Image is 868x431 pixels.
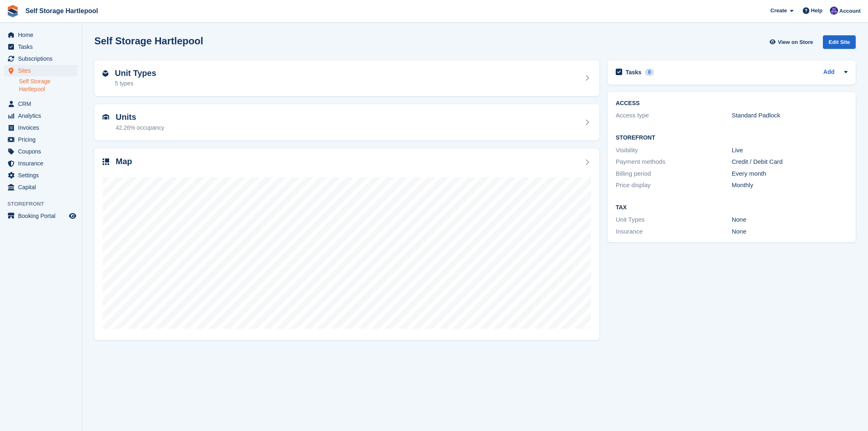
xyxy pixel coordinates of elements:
a: Self Storage Hartlepool [22,4,101,18]
span: Coupons [18,146,67,157]
a: Unit Types 5 types [94,60,599,96]
span: Booking Portal [18,210,67,222]
span: Create [770,7,787,15]
span: Subscriptions [18,53,67,64]
span: Tasks [18,41,67,53]
span: Sites [18,65,67,76]
h2: ACCESS [616,100,847,107]
div: Insurance [616,227,732,236]
span: Settings [18,170,67,181]
div: Unit Types [616,215,732,225]
a: menu [4,210,78,222]
div: None [732,215,848,225]
a: menu [4,158,78,169]
a: Preview store [68,211,78,221]
div: 0 [645,69,654,76]
span: View on Store [778,38,813,46]
div: Payment methods [616,157,732,167]
a: View on Store [768,35,816,49]
div: 42.26% occupancy [116,124,164,132]
a: Self Storage Hartlepool [19,78,78,93]
a: menu [4,98,78,110]
h2: Tax [616,204,847,211]
a: menu [4,146,78,157]
span: Insurance [18,158,67,169]
span: CRM [18,98,67,110]
a: menu [4,110,78,122]
a: menu [4,181,78,193]
div: 5 types [115,79,156,88]
h2: Map [116,157,132,166]
a: menu [4,122,78,133]
span: Help [811,7,822,15]
h2: Units [116,112,164,122]
div: Price display [616,181,732,190]
a: Add [823,68,834,77]
a: menu [4,41,78,53]
a: menu [4,170,78,181]
div: Access type [616,111,732,120]
a: menu [4,53,78,64]
div: Credit / Debit Card [732,157,848,167]
img: stora-icon-8386f47178a22dfd0bd8f6a31ec36ba5ce8667c1dd55bd0f319d3a0aa187defe.svg [7,5,19,17]
span: Home [18,29,67,41]
h2: Tasks [626,69,642,76]
h2: Unit Types [115,69,156,78]
img: Sean Wood [830,7,838,15]
h2: Self Storage Hartlepool [94,35,203,46]
span: Pricing [18,134,67,145]
div: Visibility [616,146,732,155]
div: Edit Site [823,35,856,49]
span: Capital [18,181,67,193]
img: map-icn-33ee37083ee616e46c38cad1a60f524a97daa1e2b2c8c0bc3eb3415660979fc1.svg [103,158,109,165]
a: menu [4,65,78,76]
div: Monthly [732,181,848,190]
div: Every month [732,169,848,179]
a: menu [4,134,78,145]
div: Standard Padlock [732,111,848,120]
div: None [732,227,848,236]
a: Map [94,149,599,340]
span: Analytics [18,110,67,122]
h2: Storefront [616,135,847,141]
img: unit-icn-7be61d7bf1b0ce9d3e12c5938cc71ed9869f7b940bace4675aadf7bd6d80202e.svg [103,114,109,120]
span: Account [839,7,861,15]
div: Billing period [616,169,732,179]
a: menu [4,29,78,41]
span: Storefront [7,200,82,208]
a: Edit Site [823,35,856,52]
span: Invoices [18,122,67,133]
img: unit-type-icn-2b2737a686de81e16bb02015468b77c625bbabd49415b5ef34ead5e3b44a266d.svg [103,70,108,77]
a: Units 42.26% occupancy [94,104,599,140]
div: Live [732,146,848,155]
